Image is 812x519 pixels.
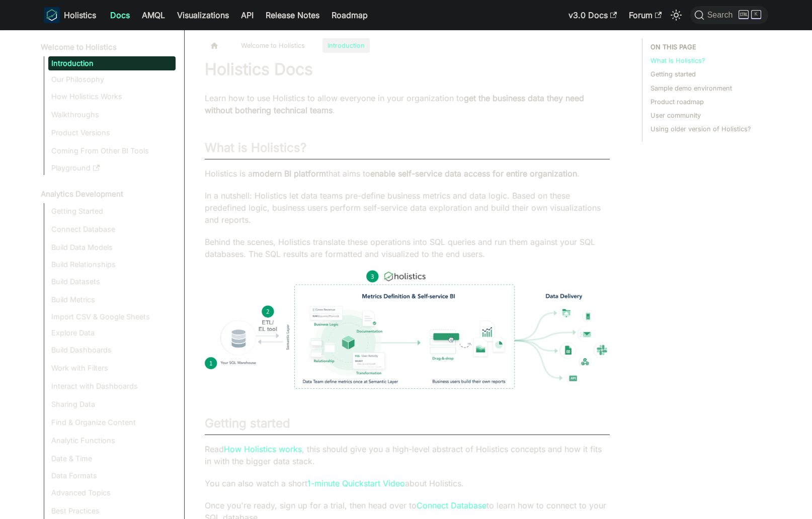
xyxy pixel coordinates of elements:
a: Sample demo environment [651,83,732,93]
p: Holistics is a that aims to . [205,167,610,180]
span: Welcome to Holistics [236,38,310,53]
kbd: K [751,10,761,19]
a: Visualizations [171,7,235,23]
span: Search [704,11,739,20]
a: Roadmap [326,7,374,23]
a: Getting Started [48,203,176,219]
a: Release Notes [260,7,326,23]
a: Build Metrics [48,292,176,308]
strong: modern BI platform [253,168,326,179]
a: User community [651,111,701,120]
a: Our Philosophy [48,72,176,86]
a: API [235,7,260,23]
button: Switch between dark and light mode (currently light mode) [668,7,684,23]
a: Using older version of Holistics? [651,124,751,134]
nav: Docs sidebar [34,30,185,519]
a: Interact with Dashboards [48,378,176,394]
a: Work with Filters [48,360,176,376]
a: Explore Data [48,326,176,340]
h2: What is Holistics? [205,140,610,159]
a: Sharing Data [48,396,176,412]
a: 1-minute Quickstart Video [307,478,405,488]
h2: Getting started [205,416,610,435]
a: Connect Database [417,500,486,510]
p: Learn how to use Holistics to allow everyone in your organization to . [205,92,610,116]
a: Data Formats [48,469,176,483]
a: Build Relationships [48,257,176,272]
a: Home page [205,38,224,53]
a: v3.0 Docs [562,7,623,23]
p: In a nutshell: Holistics let data teams pre-define business metrics and data logic. Based on thes... [205,190,610,226]
img: Holistics [44,7,60,23]
a: Playground [48,161,176,175]
a: Forum [623,7,668,23]
a: Import CSV & Google Sheets [48,310,176,324]
a: What is Holistics? [651,56,705,65]
a: Docs [104,7,136,23]
a: Getting started [651,69,696,79]
a: Analytics Development [38,187,176,201]
button: Search (Ctrl+K) [690,6,768,24]
a: Introduction [48,56,176,70]
img: How Holistics fits in your Data Stack [205,270,610,389]
p: You can also watch a short about Holistics. [205,477,610,489]
a: Build Data Models [48,239,176,255]
a: Date & Time [48,451,176,467]
p: Behind the scenes, Holistics translate these operations into SQL queries and run them against you... [205,236,610,260]
a: AMQL [136,7,171,23]
a: Find & Organize Content [48,414,176,430]
a: Build Dashboards [48,342,176,358]
h1: Holistics Docs [205,59,610,79]
a: How Holistics works [224,444,302,454]
a: How Holistics Works [48,89,176,105]
a: Analytic Functions [48,432,176,449]
a: HolisticsHolistics [44,7,96,23]
a: Connect Database [48,221,176,237]
a: Best Practices [48,503,176,519]
strong: enable self-service data access for entire organization [370,168,577,179]
a: Coming From Other BI Tools [48,143,176,159]
b: Holistics [64,9,96,21]
span: Introduction [322,38,370,53]
p: Read , this should give you a high-level abstract of Holistics concepts and how it fits in with t... [205,443,610,467]
a: Product roadmap [651,97,704,107]
a: Build Datasets [48,274,176,290]
nav: Breadcrumbs [205,38,610,53]
a: Advanced Topics [48,485,176,501]
a: Product Versions [48,125,176,141]
a: Welcome to Holistics [38,40,176,54]
a: Walkthroughs [48,107,176,123]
